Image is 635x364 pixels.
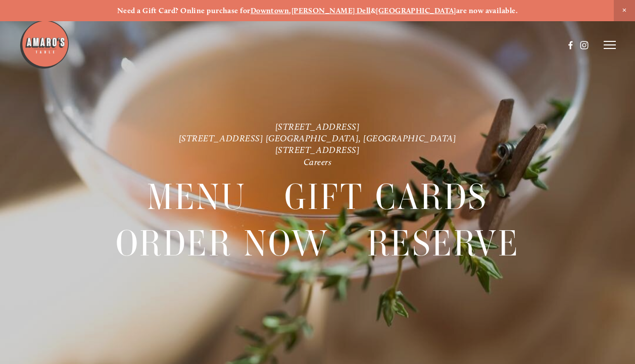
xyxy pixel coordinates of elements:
img: Amaro's Table [19,19,70,70]
a: Reserve [367,221,520,266]
strong: are now available. [456,6,518,15]
strong: , [289,6,291,15]
span: Order Now [116,221,329,267]
a: Careers [304,157,332,167]
span: Reserve [367,221,520,267]
strong: Need a Gift Card? Online purchase for [117,6,251,15]
a: [GEOGRAPHIC_DATA] [376,6,456,15]
a: [STREET_ADDRESS] [275,121,360,132]
a: Downtown [251,6,289,15]
a: [PERSON_NAME] Dell [291,6,371,15]
a: [STREET_ADDRESS] [275,144,360,155]
strong: & [371,6,376,15]
a: [STREET_ADDRESS] [GEOGRAPHIC_DATA], [GEOGRAPHIC_DATA] [179,133,457,143]
a: Menu [147,174,246,220]
a: Order Now [116,221,329,266]
span: Gift Cards [284,174,488,220]
a: Gift Cards [284,174,488,220]
span: Menu [147,174,246,220]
